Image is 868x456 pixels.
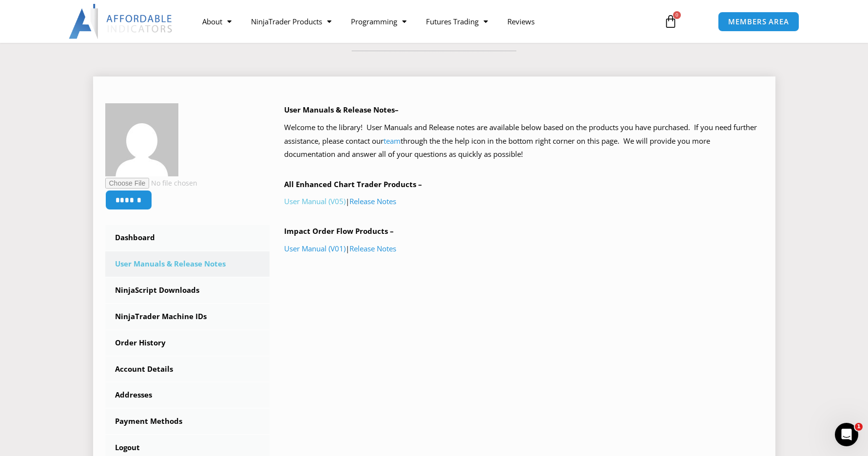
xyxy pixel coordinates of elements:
a: MEMBERS AREA [718,12,799,32]
b: User Manuals & Release Notes– [284,105,399,114]
a: NinjaTrader Products [241,10,341,33]
a: About [193,10,241,33]
a: Payment Methods [105,409,270,434]
span: 1 [855,423,863,431]
a: User Manual (V05) [284,196,346,206]
a: Dashboard [105,225,270,250]
a: Order History [105,330,270,356]
a: User Manuals & Release Notes [105,251,270,277]
img: LogoAI | Affordable Indicators – NinjaTrader [69,4,174,39]
p: Welcome to the library! User Manuals and Release notes are available below based on the products ... [284,121,763,162]
a: Account Details [105,357,270,382]
a: NinjaScript Downloads [105,278,270,303]
a: Addresses [105,382,270,408]
a: team [384,136,401,146]
img: ecba2be2f381bd8a241e66419637ca539417cae98a84d00968875023aabf33a6 [105,103,178,176]
a: Programming [341,10,416,33]
a: NinjaTrader Machine IDs [105,304,270,329]
span: 0 [673,11,681,19]
nav: Menu [193,10,653,33]
a: 0 [649,7,692,36]
p: | [284,242,763,256]
a: Futures Trading [416,10,498,33]
a: Reviews [498,10,544,33]
b: Impact Order Flow Products – [284,226,394,236]
a: Release Notes [349,244,396,253]
b: All Enhanced Chart Trader Products – [284,179,422,189]
iframe: Intercom live chat [835,423,858,446]
p: | [284,195,763,209]
span: MEMBERS AREA [728,18,789,25]
a: User Manual (V01) [284,244,346,253]
a: Release Notes [349,196,396,206]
